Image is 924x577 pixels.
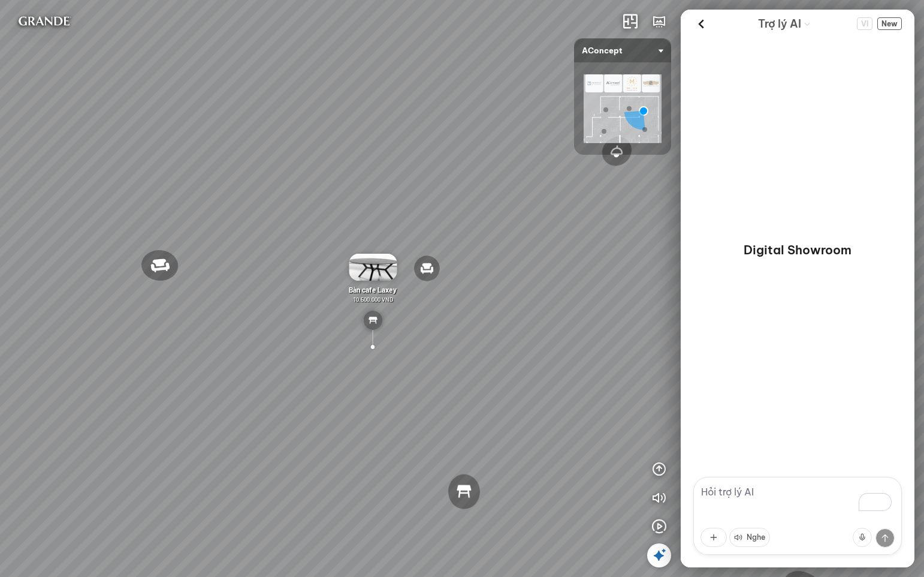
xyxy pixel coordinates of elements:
span: 10.500.000 VND [353,296,393,303]
span: Bàn cafe Laxey [349,286,397,294]
span: AConcept [582,38,663,62]
button: New Chat [877,17,902,30]
div: AI Guide options [758,14,811,33]
button: Change language [857,17,872,30]
textarea: To enrich screen reader interactions, please activate Accessibility in Grammarly extension settings [693,477,902,555]
span: VI [857,17,872,30]
img: logo [10,10,78,34]
p: Digital Showroom [744,242,851,259]
img: B_n_cafe_Laxey_4XGWNAEYRY6G.gif [349,254,397,281]
span: Trợ lý AI [758,16,801,32]
img: AConcept_CTMHTJT2R6E4.png [584,74,662,143]
span: New [877,17,902,30]
img: table_YREKD739JCN6.svg [363,311,382,330]
button: Nghe [729,528,770,547]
